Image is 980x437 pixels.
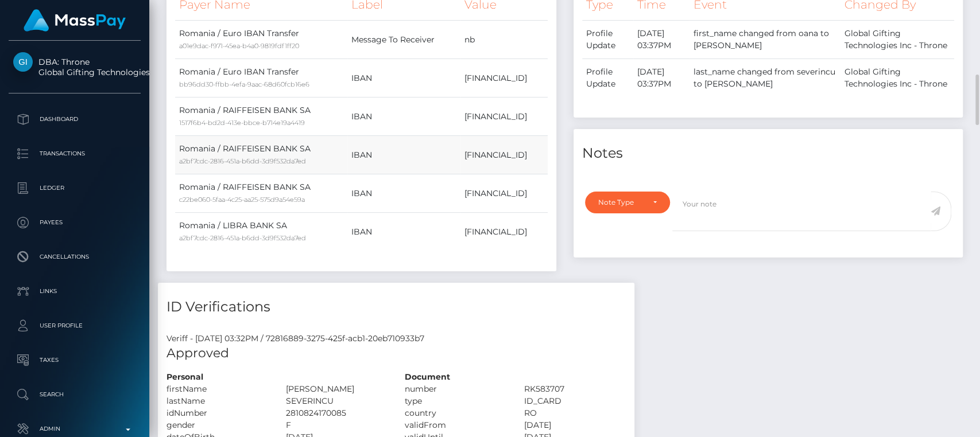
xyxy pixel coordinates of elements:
[633,59,690,97] td: [DATE] 03:37PM
[13,180,136,197] p: Ledger
[24,9,126,32] img: MassPay Logo
[166,297,626,317] h4: ID Verifications
[460,136,548,174] td: [FINANCIAL_ID]
[13,317,136,334] p: User Profile
[166,345,626,362] h5: Approved
[582,21,633,59] td: Profile Update
[516,419,635,431] div: [DATE]
[840,59,954,97] td: Global Gifting Technologies Inc - Throne
[689,59,840,97] td: last_name changed from severincu to [PERSON_NAME]
[396,395,516,407] div: type
[585,192,670,213] button: Note Type
[13,352,136,369] p: Taxes
[158,383,277,395] div: firstName
[13,214,136,231] p: Payees
[516,407,635,419] div: RO
[460,21,548,59] td: nb
[13,52,33,72] img: Global Gifting Technologies Inc
[179,157,306,165] small: a2bf7cdc-2816-451a-b6dd-3d9f532da7ed
[9,139,141,168] a: Transactions
[175,59,347,97] td: Romania / Euro IBAN Transfer
[405,372,450,382] strong: Document
[347,174,460,213] td: IBAN
[13,145,136,162] p: Transactions
[347,97,460,136] td: IBAN
[13,386,136,403] p: Search
[840,21,954,59] td: Global Gifting Technologies Inc - Throne
[158,395,277,407] div: lastName
[277,395,397,407] div: SEVERINCU
[460,213,548,251] td: [FINANCIAL_ID]
[175,213,347,251] td: Romania / LIBRA BANK SA
[277,419,397,431] div: F
[9,380,141,409] a: Search
[396,419,516,431] div: validFrom
[9,346,141,374] a: Taxes
[9,105,141,134] a: Dashboard
[689,21,840,59] td: first_name changed from oana to [PERSON_NAME]
[9,57,141,77] span: DBA: Throne Global Gifting Technologies Inc
[516,395,635,407] div: ID_CARD
[396,383,516,395] div: number
[277,407,397,419] div: 2810824170085
[9,277,141,306] a: Links
[179,119,305,127] small: 1517f6b4-bd2d-413e-bbce-b714e19a4419
[13,248,136,266] p: Cancellations
[347,136,460,174] td: IBAN
[13,111,136,128] p: Dashboard
[516,383,635,395] div: RK583707
[9,311,141,340] a: User Profile
[396,407,516,419] div: country
[460,174,548,213] td: [FINANCIAL_ID]
[179,42,299,50] small: a01e9dac-f971-45ea-b4a0-9819fdf1ff20
[175,174,347,213] td: Romania / RAIFFEISEN BANK SA
[158,407,277,419] div: idNumber
[179,196,305,204] small: c22be060-5faa-4c25-aa25-575d9a54e59a
[158,333,634,345] div: Veriff - [DATE] 03:32PM / 72816889-3275-425f-acb1-20eb710933b7
[13,283,136,300] p: Links
[582,59,633,97] td: Profile Update
[460,97,548,136] td: [FINANCIAL_ID]
[633,21,690,59] td: [DATE] 03:37PM
[9,208,141,237] a: Payees
[166,372,203,382] strong: Personal
[277,383,397,395] div: [PERSON_NAME]
[347,21,460,59] td: Message To Receiver
[582,143,955,163] h4: Notes
[179,80,309,88] small: bb96dd30-ffbb-4efa-9aac-68d60fcb16e6
[175,21,347,59] td: Romania / Euro IBAN Transfer
[179,234,306,242] small: a2bf7cdc-2816-451a-b6dd-3d9f532da7ed
[598,198,644,207] div: Note Type
[9,243,141,271] a: Cancellations
[175,136,347,174] td: Romania / RAIFFEISEN BANK SA
[347,213,460,251] td: IBAN
[175,97,347,136] td: Romania / RAIFFEISEN BANK SA
[9,174,141,202] a: Ledger
[347,59,460,97] td: IBAN
[460,59,548,97] td: [FINANCIAL_ID]
[158,419,277,431] div: gender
